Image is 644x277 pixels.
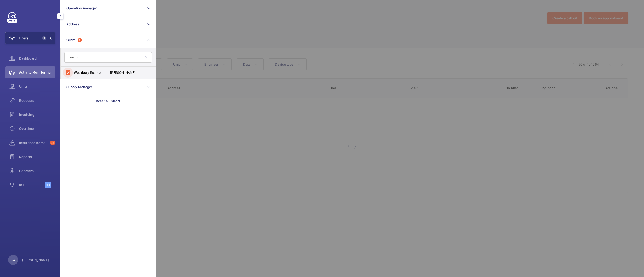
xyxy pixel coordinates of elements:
[19,182,45,188] span: IoT
[5,32,55,44] button: Filters1
[50,141,55,145] span: 34
[19,84,55,89] span: Units
[19,126,55,131] span: Overtime
[19,154,55,159] span: Reports
[22,257,49,262] p: [PERSON_NAME]
[19,70,55,75] span: Activity Monitoring
[45,182,51,188] span: Beta
[19,98,55,103] span: Requests
[19,56,55,61] span: Dashboard
[11,257,15,262] p: SW
[19,36,28,41] span: Filters
[19,140,48,145] span: Insurance items
[19,168,55,173] span: Contacts
[19,112,55,117] span: Invoicing
[42,36,46,40] span: 1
